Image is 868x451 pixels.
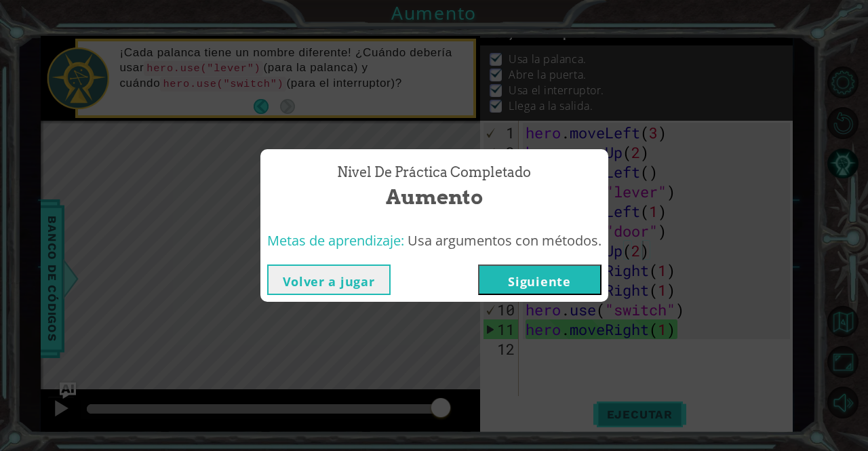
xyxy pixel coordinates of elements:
span: Nivel de práctica Completado [337,163,531,182]
button: Volver a jugar [267,264,391,295]
span: Aumento [386,182,483,212]
span: Metas de aprendizaje: [267,231,404,250]
span: Usa argumentos con métodos. [408,231,601,250]
button: Siguiente [478,264,601,295]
